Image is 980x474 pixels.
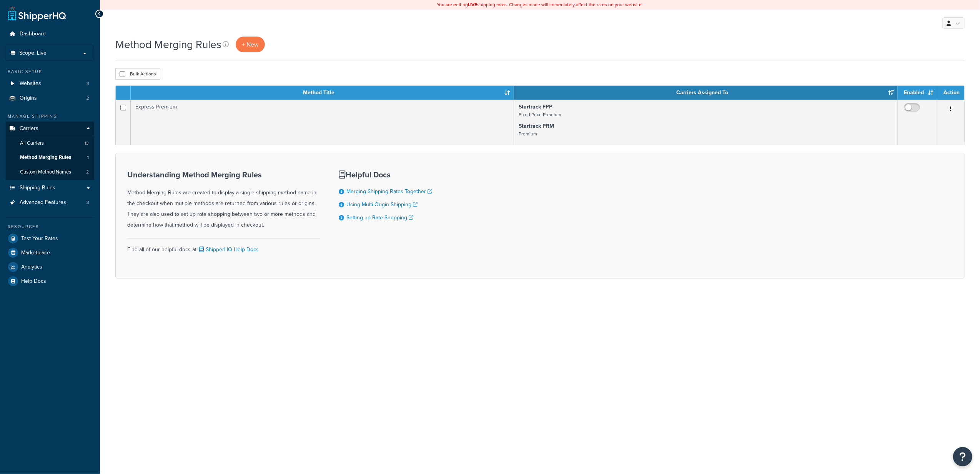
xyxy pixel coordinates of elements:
a: Merging Shipping Rates Together [346,187,432,195]
a: + New [236,37,265,52]
li: Custom Method Names [6,165,94,179]
button: Bulk Actions [115,68,160,80]
a: Method Merging Rules 1 [6,150,94,165]
a: All Carriers 13 [6,136,94,150]
a: Origins 2 [6,91,94,105]
a: Websites 3 [6,77,94,91]
span: Marketplace [21,250,50,256]
span: 3 [87,80,89,87]
a: Test Your Rates [6,232,94,245]
span: Websites [20,80,41,87]
th: Enabled: activate to sort column ascending [898,86,937,100]
strong: Startrack PRM [519,122,554,130]
a: Setting up Rate Shopping [346,214,413,222]
li: Origins [6,91,94,105]
li: All Carriers [6,136,94,150]
li: Websites [6,77,94,91]
a: Analytics [6,260,94,274]
span: 1 [87,154,89,161]
b: LIVE [468,1,478,8]
a: Marketplace [6,246,94,260]
span: Scope: Live [19,50,47,57]
td: Express Premium [131,100,514,145]
span: Advanced Features [20,199,66,206]
th: Method Title: activate to sort column ascending [131,86,514,100]
span: All Carriers [20,140,44,147]
small: Premium [519,130,537,137]
span: Method Merging Rules [20,154,71,161]
span: 3 [87,199,89,206]
span: Origins [20,95,37,102]
a: Using Multi-Origin Shipping [346,200,418,209]
div: Resources [6,224,94,230]
span: Test Your Rates [21,235,58,242]
h3: Helpful Docs [339,170,432,179]
span: Shipping Rules [20,185,55,191]
a: Carriers [6,122,94,136]
h1: Method Merging Rules [115,37,221,52]
span: Dashboard [20,31,46,37]
a: Custom Method Names 2 [6,165,94,179]
th: Action [937,86,964,100]
a: Advanced Features 3 [6,195,94,210]
li: Method Merging Rules [6,150,94,165]
div: Method Merging Rules are created to display a single shipping method name in the checkout when mu... [127,170,319,230]
button: Open Resource Center [953,447,972,466]
th: Carriers Assigned To: activate to sort column ascending [514,86,897,100]
div: Manage Shipping [6,113,94,120]
span: 13 [85,140,89,147]
a: Help Docs [6,274,94,288]
li: Carriers [6,122,94,180]
strong: Startrack FPP [519,103,552,111]
span: + New [242,40,259,49]
a: ShipperHQ Home [8,6,66,21]
div: Find all of our helpful docs at: [127,238,319,255]
a: Shipping Rules [6,181,94,195]
span: Help Docs [21,278,46,285]
a: ShipperHQ Help Docs [198,245,259,254]
div: Basic Setup [6,68,94,75]
span: Analytics [21,264,42,270]
span: 2 [87,95,89,102]
span: 2 [86,169,89,175]
small: Fixed Price Premium [519,111,561,118]
li: Advanced Features [6,195,94,210]
h3: Understanding Method Merging Rules [127,170,319,179]
a: Dashboard [6,27,94,41]
span: Carriers [20,125,38,132]
span: Custom Method Names [20,169,71,175]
